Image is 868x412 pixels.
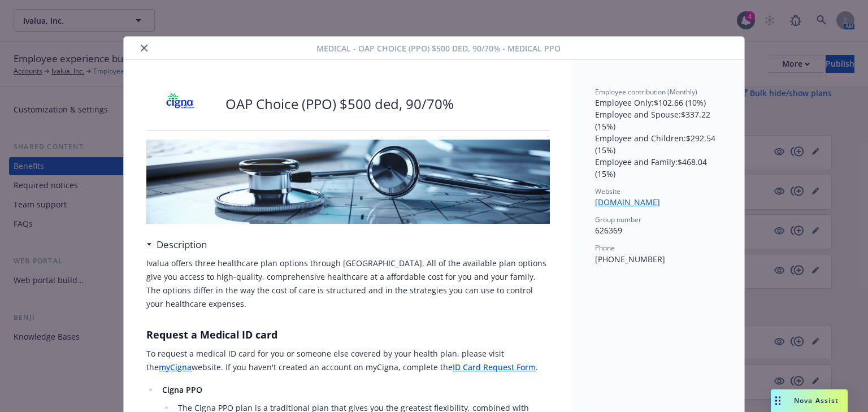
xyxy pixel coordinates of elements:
[595,224,722,236] p: 626369
[146,140,550,224] img: banner
[595,187,620,196] span: Website
[146,328,277,341] strong: Request a Medical ID card
[146,347,550,374] p: To request a medical ID card for you or someone else covered by your health plan, please visit th...
[595,109,722,132] p: Employee and Spouse : $337.22 (15%)
[146,257,550,311] p: Ivalua offers three healthcare plan options through [GEOGRAPHIC_DATA]. All of the available plan ...
[595,87,697,97] span: Employee contribution (Monthly)
[225,94,454,114] p: OAP Choice (PPO) $500 ded, 90/70%
[595,215,641,224] span: Group number
[771,389,848,412] button: Nova Assist
[595,243,615,253] span: Phone
[794,396,839,405] span: Nova Assist
[137,41,151,55] button: close
[595,197,669,207] a: [DOMAIN_NAME]
[146,87,214,121] img: CIGNA
[146,237,207,252] div: Description
[159,362,192,372] a: myCigna
[595,97,722,109] p: Employee Only : $102.66 (10%)
[771,389,785,412] div: Drag to move
[157,237,207,252] h3: Description
[316,42,561,54] span: Medical - OAP Choice (PPO) $500 ded, 90/70% - Medical PPO
[453,362,536,372] a: ID Card Request Form
[595,253,722,265] p: [PHONE_NUMBER]
[162,384,202,395] strong: Cigna PPO
[595,156,722,180] p: Employee and Family : $468.04 (15%)
[595,132,722,156] p: Employee and Children : $292.54 (15%)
